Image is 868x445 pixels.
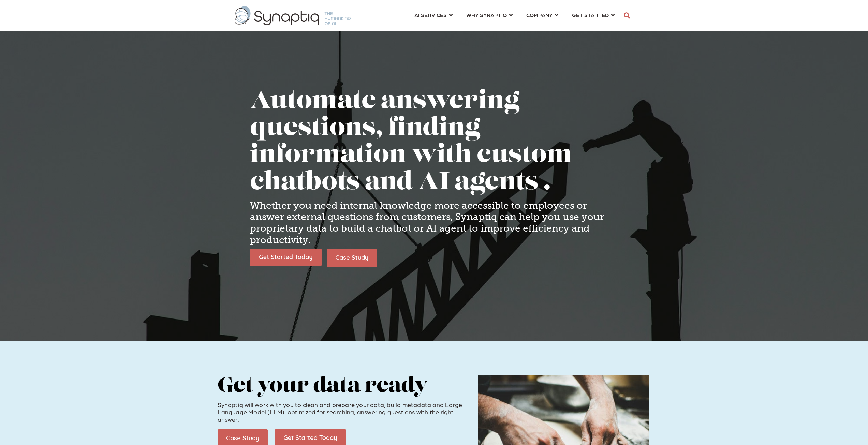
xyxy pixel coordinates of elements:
span: WHY SYNAPTIQ [466,10,507,19]
a: COMPANY [526,9,558,21]
span: COMPANY [526,10,553,19]
nav: menu [408,3,621,28]
a: WHY SYNAPTIQ [466,9,513,21]
h4: Whether you need internal knowledge more accessible to employees or answer external questions fro... [250,200,618,246]
a: GET STARTED [572,9,615,21]
img: synaptiq logo-1 [235,6,351,25]
span: GET STARTED [572,10,609,19]
span: AI SERVICES [414,10,447,19]
h2: Get your data ready [218,375,466,398]
a: AI SERVICES [414,9,453,21]
h1: Automate answering questions, finding information with custom chatbots and AI agents . [250,89,618,197]
img: Get Started Today [250,249,322,266]
p: Synaptiq will work with you to clean and prepare your data, build metadata and Large Language Mod... [218,401,466,423]
a: Case Study [327,249,377,267]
